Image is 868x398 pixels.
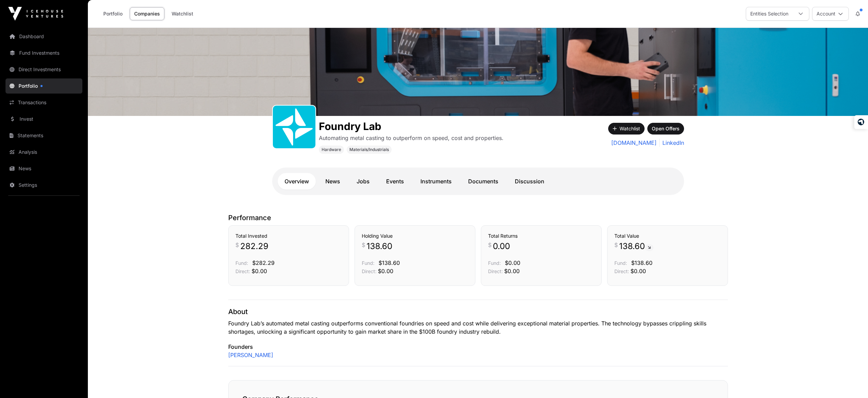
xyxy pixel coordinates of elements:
[5,78,82,94] a: Portfolio
[611,139,657,147] a: [DOMAIN_NAME]
[630,268,646,275] span: $0.00
[228,307,728,316] p: About
[461,173,505,190] a: Documents
[812,7,849,21] button: Account
[228,213,728,223] p: Performance
[362,241,365,249] span: $
[362,260,374,266] span: Fund:
[362,233,468,239] h3: Holding Value
[278,173,679,190] nav: Tabs
[5,161,82,176] a: News
[414,173,459,190] a: Instruments
[350,173,377,190] a: Jobs
[5,128,82,143] a: Statements
[319,120,504,132] h1: Foundry Lab
[608,123,645,135] button: Watchlist
[228,343,728,351] p: Founders
[379,173,411,190] a: Events
[614,233,721,239] h3: Total Value
[504,268,520,275] span: $0.00
[5,144,82,160] a: Analysis
[8,7,63,21] img: Icehouse Ventures Logo
[5,178,82,193] a: Settings
[619,241,653,252] span: 138.60
[5,95,82,110] a: Transactions
[505,259,520,266] span: $0.00
[659,139,684,147] a: LinkedIn
[319,134,504,142] p: Automating metal casting to outperform on speed, cost and properties.
[652,125,680,132] span: Open Offers
[647,123,684,135] button: Open Offers
[99,7,127,20] a: Portfolio
[235,260,248,266] span: Fund:
[5,29,82,44] a: Dashboard
[631,259,652,266] span: $138.60
[228,319,728,336] p: Foundry Lab’s automated metal casting outperforms conventional foundries on speed and cost while ...
[362,268,377,274] span: Direct:
[378,268,393,275] span: $0.00
[235,233,342,239] h3: Total Invested
[322,147,341,152] span: Hardware
[240,241,268,252] span: 282.29
[252,259,275,266] span: $282.29
[167,7,198,20] a: Watchlist
[614,268,629,274] span: Direct:
[488,268,503,274] span: Direct:
[614,260,627,266] span: Fund:
[488,241,491,249] span: $
[614,241,618,249] span: $
[235,268,250,274] span: Direct:
[5,62,82,77] a: Direct Investments
[319,173,347,190] a: News
[488,233,594,239] h3: Total Returns
[228,351,273,359] a: [PERSON_NAME]
[349,147,389,152] span: Materials/Industrials
[276,108,313,146] img: Factor-favicon.svg
[746,7,792,20] div: Entities Selection
[493,241,510,252] span: 0.00
[647,127,684,134] a: Open Offers
[130,7,164,20] a: Companies
[252,268,267,275] span: $0.00
[5,111,82,127] a: Invest
[488,260,501,266] span: Fund:
[235,241,239,249] span: $
[508,173,551,190] a: Discussion
[834,365,868,398] iframe: Chat Widget
[379,259,400,266] span: $138.60
[367,241,392,252] span: 138.60
[88,28,868,116] img: Foundry Lab
[278,173,316,190] a: Overview
[5,45,82,61] a: Fund Investments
